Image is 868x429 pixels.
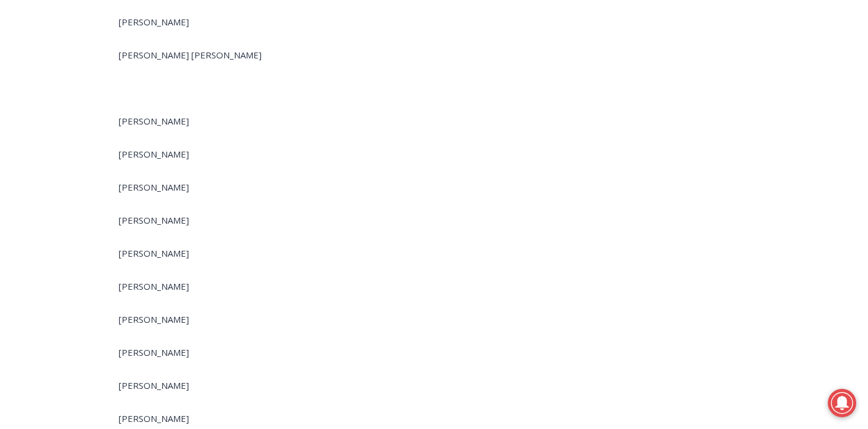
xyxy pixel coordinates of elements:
[119,49,262,61] span: [PERSON_NAME] [PERSON_NAME]
[119,148,189,160] span: [PERSON_NAME]
[119,181,189,193] span: [PERSON_NAME]
[119,379,189,391] span: [PERSON_NAME]
[119,346,189,358] span: [PERSON_NAME]
[119,214,189,226] span: [PERSON_NAME]
[119,247,189,259] span: [PERSON_NAME]
[119,412,189,424] span: [PERSON_NAME]
[119,16,189,28] span: [PERSON_NAME]
[119,115,189,127] span: [PERSON_NAME]
[119,280,189,292] span: [PERSON_NAME]
[119,313,189,325] span: [PERSON_NAME]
